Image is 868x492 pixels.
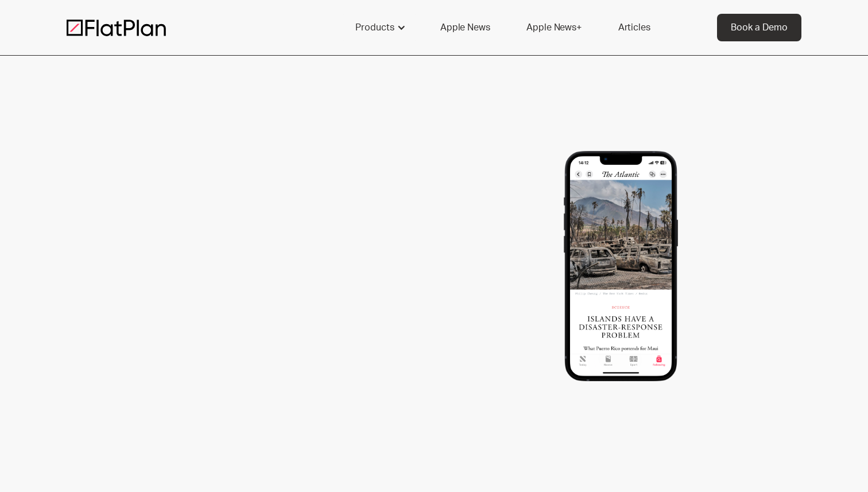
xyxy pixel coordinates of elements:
[427,14,503,41] a: Apple News
[604,14,664,41] a: Articles
[355,21,394,34] div: Products
[513,14,595,41] a: Apple News+
[717,14,801,41] a: Book a Demo
[731,21,788,34] div: Book a Demo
